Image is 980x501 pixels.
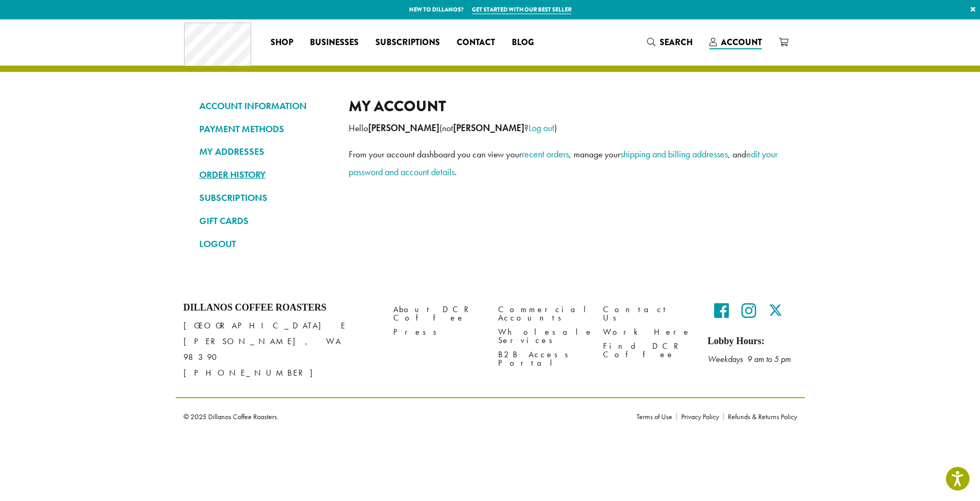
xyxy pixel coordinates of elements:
span: Shop [271,36,293,49]
a: Terms of Use [637,413,676,420]
a: LOGOUT [199,235,333,253]
p: © 2025 Dillanos Coffee Roasters. [184,413,621,420]
p: Hello (not ? ) [349,119,781,137]
a: Press [393,325,482,339]
a: Search [639,34,701,51]
a: Shop [262,34,301,51]
span: Blog [512,36,534,49]
span: Businesses [310,36,359,49]
p: [GEOGRAPHIC_DATA] E [PERSON_NAME], WA 98390 [PHONE_NUMBER] [184,318,378,381]
a: recent orders [522,148,569,160]
p: From your account dashboard you can view your , manage your , and . [349,145,781,181]
a: Wholesale Services [498,325,587,348]
a: About DCR Coffee [393,302,482,325]
h2: My account [349,97,781,115]
em: Weekdays 9 am to 5 pm [708,354,791,365]
a: MY ADDRESSES [199,143,333,161]
a: shipping and billing addresses [620,148,728,160]
span: Subscriptions [375,36,440,49]
span: Contact [457,36,495,49]
a: Privacy Policy [676,413,723,420]
a: Work Here [603,325,692,339]
a: ACCOUNT INFORMATION [199,97,333,115]
a: edit your password and account details [349,148,778,178]
h4: Dillanos Coffee Roasters [184,302,378,314]
a: Get started with our best seller [472,5,572,14]
nav: Account pages [199,97,333,261]
h5: Lobby Hours: [708,336,797,347]
a: PAYMENT METHODS [199,120,333,138]
strong: [PERSON_NAME] [453,122,524,134]
a: ORDER HISTORY [199,166,333,184]
a: Commercial Accounts [498,302,587,325]
span: Search [660,36,693,48]
a: Find DCR Coffee [603,339,692,362]
span: Account [721,36,762,48]
a: GIFT CARDS [199,212,333,230]
a: Refunds & Returns Policy [723,413,797,420]
a: Contact Us [603,302,692,325]
a: B2B Access Portal [498,348,587,370]
a: SUBSCRIPTIONS [199,189,333,207]
a: Log out [529,122,554,134]
strong: [PERSON_NAME] [368,122,439,134]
